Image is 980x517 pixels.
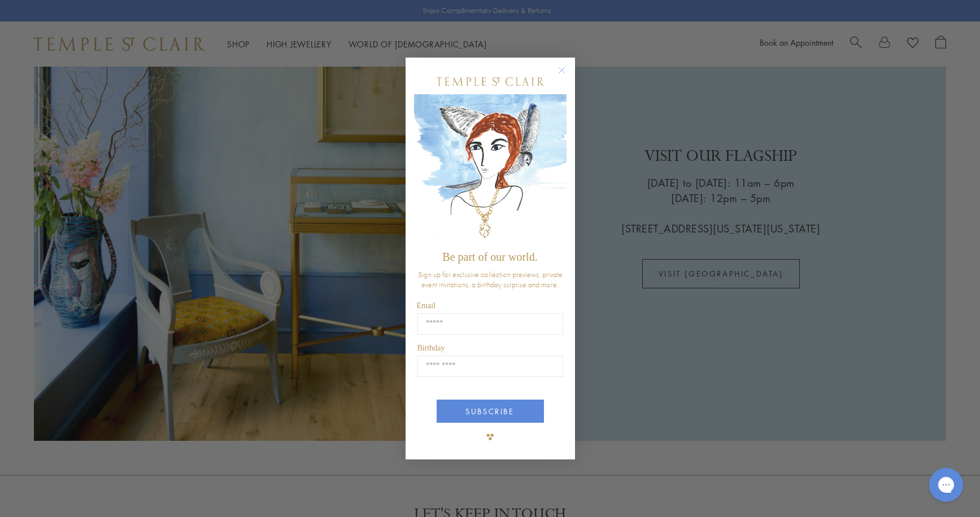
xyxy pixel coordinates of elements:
[437,400,544,423] button: SUBSCRIBE
[442,251,537,263] span: Be part of our world.
[479,426,502,448] img: TSC
[418,269,563,290] span: Sign up for exclusive collection previews, private event invitations, a birthday surprise and more.
[560,69,574,83] button: Close dialog
[437,77,544,86] img: Temple St. Clair
[924,464,969,506] iframe: Gorgias live chat messenger
[417,313,563,335] input: Email
[414,94,567,245] img: c4a9eb12-d91a-4d4a-8ee0-386386f4f338.jpeg
[417,344,445,352] span: Birthday
[417,301,435,310] span: Email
